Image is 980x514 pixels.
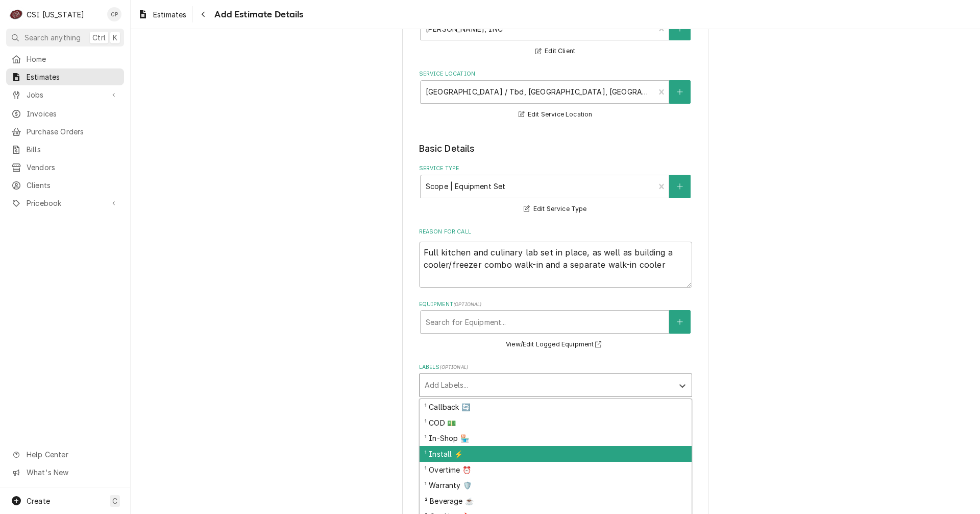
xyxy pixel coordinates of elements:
[669,175,691,198] button: Create New Service
[92,32,106,43] span: Ctrl
[6,464,124,481] a: Go to What's New
[419,363,692,371] label: Labels
[419,228,692,288] div: Reason For Call
[6,51,124,67] a: Home
[27,449,118,460] span: Help Center
[195,6,211,22] button: Navigate back
[9,7,23,21] div: C
[9,7,23,21] div: CSI Kentucky's Avatar
[669,80,691,104] button: Create New Location
[27,467,118,478] span: What's New
[419,363,692,396] div: Labels
[6,68,124,85] a: Estimates
[419,300,692,309] label: Equipment
[113,32,117,43] span: K
[419,142,692,155] legend: Basic Details
[6,446,124,463] a: Go to Help Center
[6,86,124,103] a: Go to Jobs
[439,364,468,370] span: ( optional )
[420,477,692,493] div: ¹ Warranty 🛡️
[211,8,303,21] span: Add Estimate Details
[134,6,190,23] a: Estimates
[453,301,482,307] span: ( optional )
[669,310,691,334] button: Create New Equipment
[677,318,683,325] svg: Create New Equipment
[420,399,692,415] div: ¹ Callback 🔄
[677,88,683,96] svg: Create New Location
[522,203,588,216] button: Edit Service Type
[419,7,692,58] div: Client
[504,338,606,351] button: View/Edit Logged Equipment
[420,446,692,462] div: ¹ Install ⚡️
[419,165,692,215] div: Service Type
[534,45,577,58] button: Edit Client
[419,242,692,288] textarea: Full kitchen and culinary lab set in place, as well as building a cooler/freezer combo walk-in an...
[6,195,124,212] a: Go to Pricebook
[153,9,186,20] span: Estimates
[420,431,692,447] div: ¹ In-Shop 🏪
[6,159,124,176] a: Vendors
[27,144,119,155] span: Bills
[6,123,124,140] a: Purchase Orders
[27,198,104,208] span: Pricebook
[27,162,119,173] span: Vendors
[27,126,119,137] span: Purchase Orders
[24,32,81,43] span: Search anything
[419,165,692,173] label: Service Type
[107,7,121,21] div: Craig Pierce's Avatar
[6,177,124,194] a: Clients
[27,108,119,119] span: Invoices
[27,89,104,100] span: Jobs
[420,493,692,509] div: ² Beverage ☕️
[677,183,683,190] svg: Create New Service
[27,54,119,64] span: Home
[6,105,124,122] a: Invoices
[517,108,594,121] button: Edit Service Location
[27,72,119,82] span: Estimates
[6,141,124,158] a: Bills
[419,70,692,78] label: Service Location
[420,462,692,478] div: ¹ Overtime ⏰
[112,496,117,506] span: C
[419,228,692,236] label: Reason For Call
[107,7,121,21] div: CP
[420,415,692,431] div: ¹ COD 💵
[27,497,50,505] span: Create
[6,29,124,46] button: Search anythingCtrlK
[419,300,692,351] div: Equipment
[27,9,84,20] div: CSI [US_STATE]
[419,70,692,121] div: Service Location
[27,180,119,191] span: Clients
